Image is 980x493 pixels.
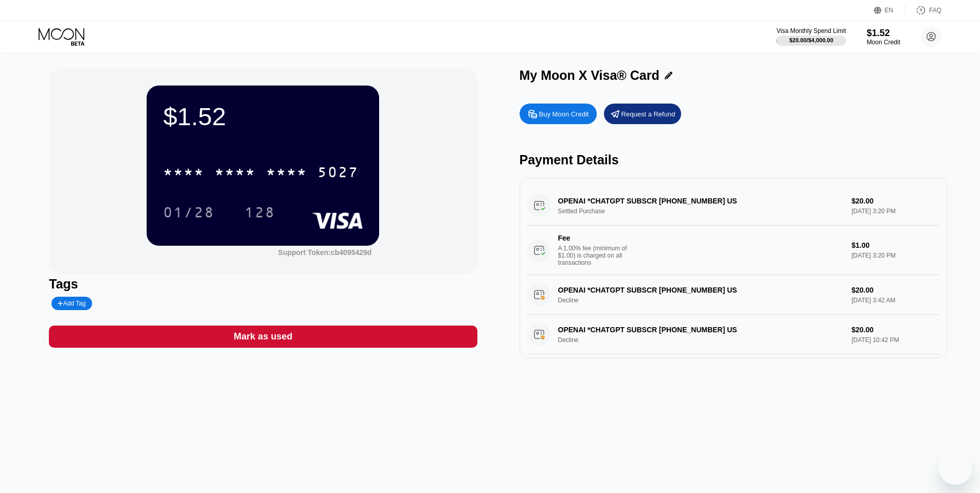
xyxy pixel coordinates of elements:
[929,7,941,14] div: FAQ
[155,199,222,225] div: 01/28
[604,104,681,124] div: Request a Refund
[317,165,359,182] div: 5027
[867,28,900,39] div: $1.52
[163,206,215,222] div: 01/28
[851,252,939,259] div: [DATE] 3:20 PM
[278,248,372,257] div: Support Token: cb4095429d
[520,104,597,124] div: Buy Moon Credit
[539,110,589,118] div: Buy Moon Credit
[789,37,833,43] div: $20.00 / $4,000.00
[776,27,846,46] div: Visa Monthly Spend Limit$20.00/$4,000.00
[163,102,363,131] div: $1.52
[874,5,905,15] div: EN
[237,199,283,225] div: 128
[278,248,372,257] div: Support Token:cb4095429d
[528,226,939,275] div: FeeA 1.00% fee (minimum of $1.00) is charged on all transactions$1.00[DATE] 3:20 PM
[939,452,972,485] iframe: Button to launch messaging window
[867,39,900,46] div: Moon Credit
[234,331,292,343] div: Mark as used
[776,27,846,35] div: Visa Monthly Spend Limit
[905,5,941,15] div: FAQ
[558,245,635,266] div: A 1.00% fee (minimum of $1.00) is charged on all transactions
[58,300,85,307] div: Add Tag
[49,326,477,348] div: Mark as used
[558,234,630,242] div: Fee
[244,206,275,222] div: 128
[621,110,675,118] div: Request a Refund
[51,297,92,310] div: Add Tag
[885,7,894,14] div: EN
[520,68,660,83] div: My Moon X Visa® Card
[867,28,900,46] div: $1.52Moon Credit
[49,277,477,292] div: Tags
[520,152,948,167] div: Payment Details
[851,241,939,249] div: $1.00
